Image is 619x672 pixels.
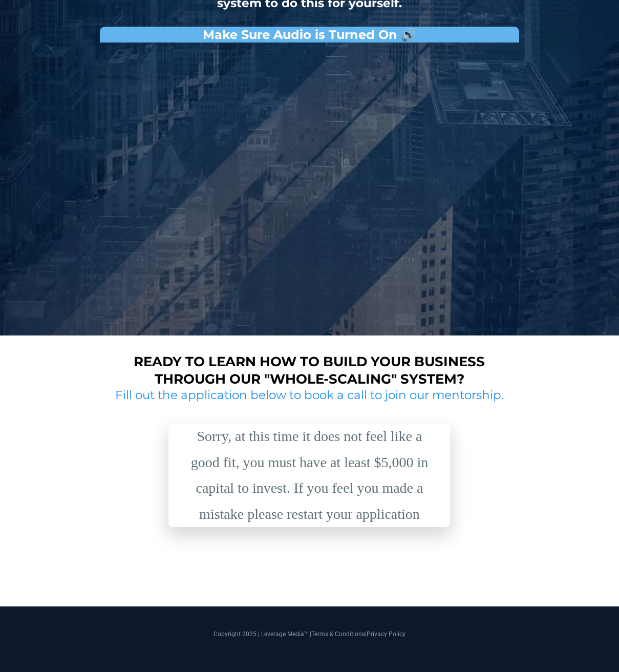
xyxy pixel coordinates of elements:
div: Sorry, at this time it does not feel like a good fit, you must have at least $5,000 in capital to... [181,424,437,527]
a: Privacy Policy [367,631,405,638]
strong: Ready to learn how to build your business through our "whole-scaling" system? [134,353,485,387]
strong: Make Sure Audio is Turned On 🔊 [203,27,416,42]
a: Terms & Conditions [311,631,365,638]
p: Copyright 2025 | Leverage Media™ | | [20,629,599,639]
h2: Fill out the application below to book a call to join our mentorship. [112,388,508,403]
